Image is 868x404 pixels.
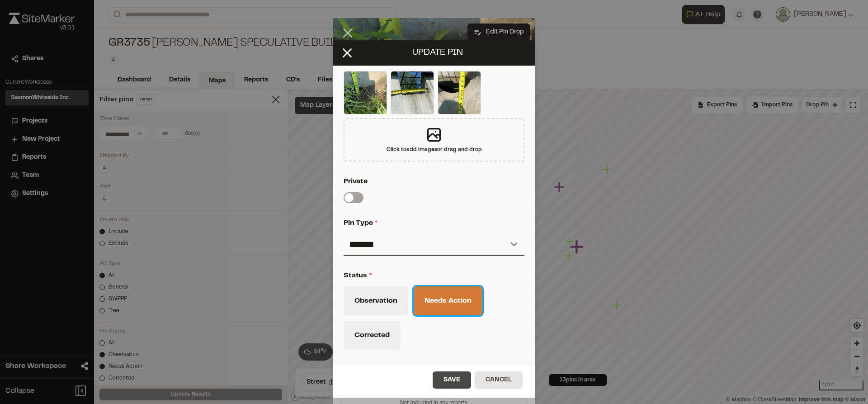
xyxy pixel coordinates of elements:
[475,371,523,389] button: Cancel
[344,321,401,350] button: Corrected
[387,146,482,154] div: Click to add images or drag and drop
[344,270,521,281] p: Status
[414,286,482,315] button: Needs Action
[344,286,408,315] button: Observation
[344,118,524,162] div: Click toadd imagesor drag and drop
[438,71,481,114] img: file
[391,71,434,114] img: file
[344,71,387,114] img: file
[344,176,521,187] p: Private
[433,371,471,389] button: Save
[344,218,521,228] p: Pin Type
